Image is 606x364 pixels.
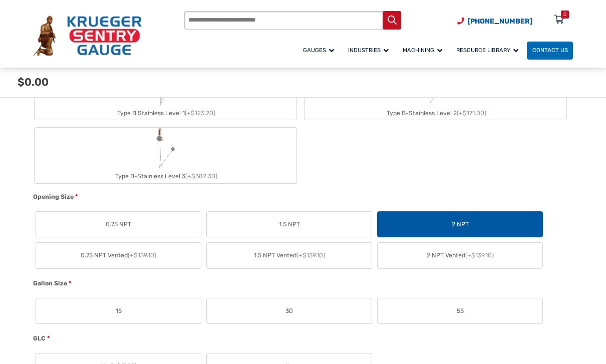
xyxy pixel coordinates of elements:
a: Phone Number (920) 434-8860 [457,16,532,27]
span: (+$382.30) [185,173,217,180]
span: 2 NPT Vented [427,251,494,260]
span: 30 [285,306,293,315]
span: GLC [33,335,46,342]
abbr: required [75,192,78,201]
span: $0.00 [18,76,49,88]
span: (+$139.10) [465,252,494,259]
span: [PHONE_NUMBER] [468,17,532,26]
div: Type B Stainless Level 1 [35,107,296,120]
a: Contact Us [527,42,573,60]
div: Type B-Stainless Level 2 [305,107,566,120]
abbr: required [47,334,50,343]
span: 0.75 NPT [106,220,131,229]
a: Machining [397,40,451,61]
span: (+$123.20) [185,110,215,117]
span: 2 NPT [452,220,469,229]
img: Krueger Sentry Gauge [33,16,142,56]
label: Type B-Stainless Level 3 [35,128,296,183]
span: 1.5 NPT Vented [254,251,325,260]
span: Opening Size [33,193,74,200]
span: Gauges [303,47,334,54]
div: Type B-Stainless Level 3 [35,170,296,183]
span: (+$139.10) [128,252,156,259]
span: 55 [457,306,464,315]
abbr: required [69,279,71,288]
span: Gallon Size [33,280,67,287]
span: Machining [403,47,442,54]
div: 0 [563,11,566,19]
span: (+$139.10) [296,252,325,259]
span: 1.5 NPT [279,220,300,229]
span: 15 [116,306,122,315]
span: (+$171.00) [457,110,486,117]
a: Resource Library [451,40,527,61]
span: 0.75 NPT Vented [81,251,156,260]
a: Industries [343,40,397,61]
span: Contact Us [532,47,568,54]
span: Industries [348,47,389,54]
a: Gauges [297,40,343,61]
span: Resource Library [456,47,518,54]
